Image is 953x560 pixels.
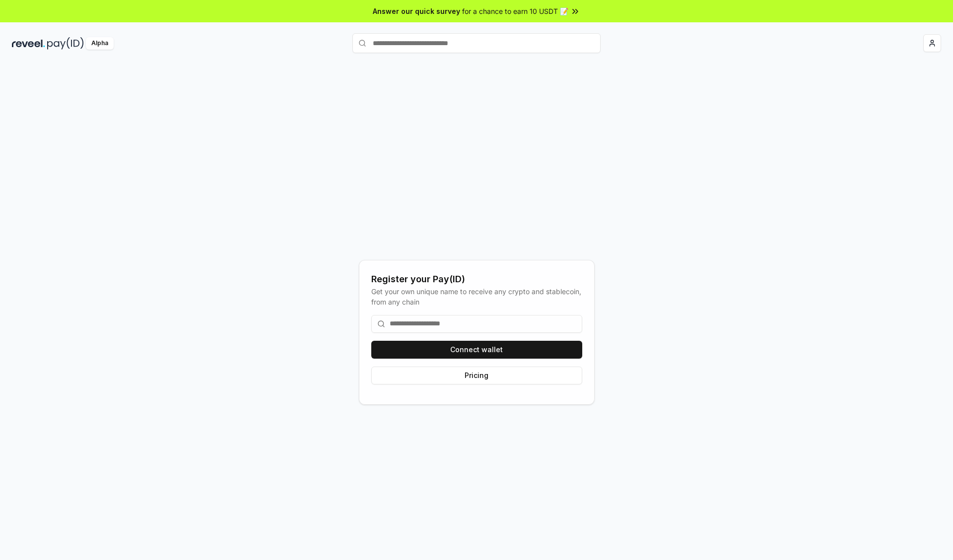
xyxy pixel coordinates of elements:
div: Get your own unique name to receive any crypto and stablecoin, from any chain [371,286,582,307]
img: pay_id [47,37,84,50]
div: Register your Pay(ID) [371,272,582,286]
button: Connect wallet [371,341,582,359]
span: Answer our quick survey [373,6,460,16]
span: for a chance to earn 10 USDT 📝 [462,6,568,16]
img: reveel_dark [12,37,45,50]
button: Pricing [371,367,582,384]
div: Alpha [86,37,114,50]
